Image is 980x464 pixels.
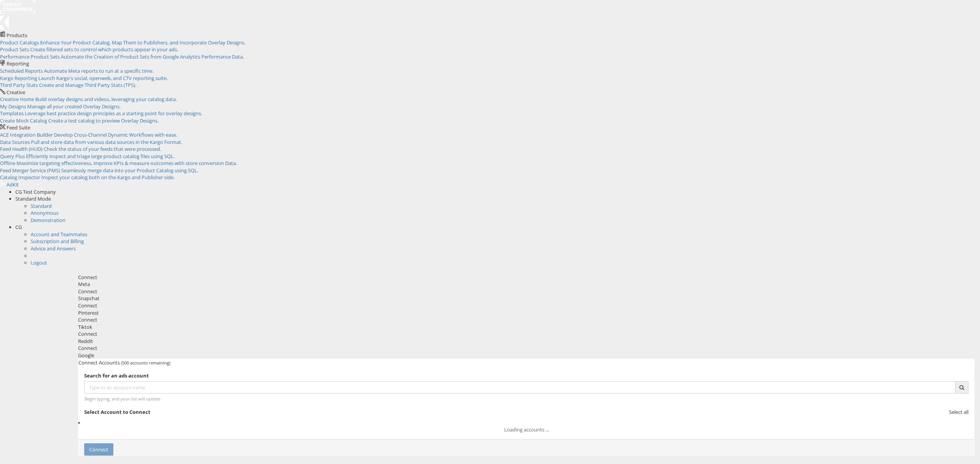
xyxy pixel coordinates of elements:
div: Connect [78,330,975,338]
span: Pull and store data from various data sources in the Kargo Format. [31,139,182,145]
span: Feed Suite [7,124,30,131]
div: Connect [78,274,975,281]
span: Connect Accounts [78,359,120,366]
a: Demonstration [31,217,65,224]
a: Account and Teammates [31,231,87,238]
div: Connect [78,345,975,352]
span: (500 accounts remaining) [121,360,170,366]
span: Launch Kargo's social, openweb, and CTV reporting suite. [38,75,168,82]
span: Automate the Creation of Product Sets from Google Analytics Performance Data. [61,53,244,60]
span: Products [7,32,27,39]
span: Leverage best practice design principles as a starting point for overlay designs. [25,110,202,117]
strong: Search for an ads account [84,372,149,379]
div: Connect [78,288,975,295]
strong: Select Account to Connect [84,408,150,415]
span: Create and Manage Third Party Stats (TPS). [39,82,136,88]
span: Seamlessly merge data into your Product Catalog using SQL. [61,167,198,174]
a: Anonymous [31,209,59,216]
div: Pinterest [78,309,975,317]
div: Loading accounts ... [84,426,969,433]
span: Create a test catalog to preview Overlay Designs. [48,117,158,124]
span: Check the status of your feeds that were processed. [44,145,161,152]
input: Type in an account name [84,381,955,394]
span: CG Test Company [15,188,56,195]
span: Inspect your catalog both on the Kargo and Publisher side. [41,174,175,181]
span: Create filtered sets to control which products appear in your ads. [30,46,178,53]
span: AdKit [7,181,19,188]
span: Standard Mode [15,195,51,202]
div: Tiktok [78,323,975,331]
span: Creative [7,89,25,96]
span: Select all [949,408,969,415]
div: Begin typing, and your list will update [85,396,968,402]
span: Efficiently inspect and triage large product catalog files using SQL. [26,153,175,160]
span: Build overlay designs and videos, leveraging your catalog data. [35,96,177,103]
span: CG [15,224,22,230]
a: Advice and Answers [31,245,76,252]
a: Subscription and Billing [31,238,84,245]
div: Connect [78,316,975,323]
a: Standard [31,203,52,209]
div: Snapchat [78,295,975,302]
div: Reddit [78,338,975,345]
div: Google [78,352,975,359]
span: Maximize targeting effectiveness, improve KPIs & measure outcomes with store conversion Data. [16,160,237,167]
div: Meta [78,281,975,288]
a: Logout [31,259,47,266]
span: Develop Cross-Channel Dynamic Workflows with ease. [54,131,177,138]
span: Automate Meta reports to run at a specific time. [44,67,154,74]
div: Connect [78,302,975,309]
span: Reporting [7,60,29,67]
span: Manage all your created Overlay Designs. [27,103,121,110]
span: Enhance Your Product Catalog, Map Them to Publishers, and Incorporate Overlay Designs. [40,39,245,46]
